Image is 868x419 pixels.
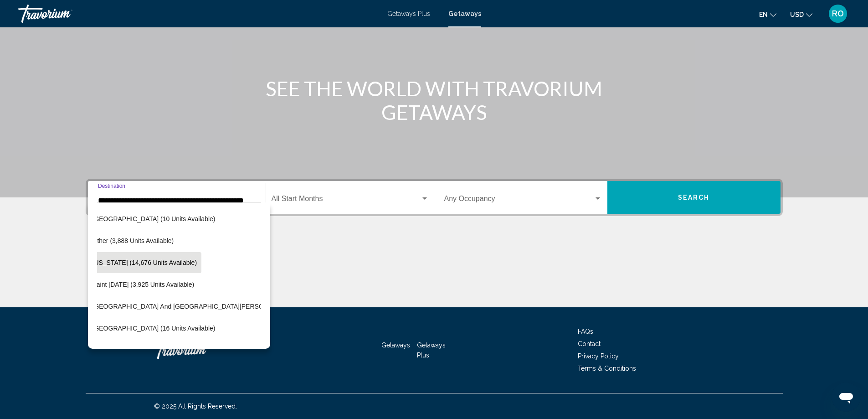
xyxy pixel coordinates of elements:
[88,208,220,229] button: [GEOGRAPHIC_DATA] (10 units available)
[92,259,197,266] span: [US_STATE] (14,676 units available)
[448,10,481,17] a: Getaways
[263,77,605,124] h1: SEE THE WORLD WITH TRAVORIUM GETAWAYS
[759,8,776,21] button: Change language
[88,230,179,251] button: Other (3,888 units available)
[88,340,212,361] button: Turks and Caicos (2,194 units available)
[154,336,245,364] a: Travorium
[607,181,781,214] button: Search
[790,8,812,21] button: Change currency
[790,11,804,18] span: USD
[578,365,636,372] a: Terms & Conditions
[678,194,710,202] span: Search
[832,9,844,18] span: RO
[88,274,199,295] button: Saint [DATE] (3,925 units available)
[92,303,353,310] span: [GEOGRAPHIC_DATA] and [GEOGRAPHIC_DATA][PERSON_NAME] (192 units available)
[381,341,410,349] a: Getaways
[832,383,861,412] iframe: Button to launch messaging window
[88,318,220,339] button: [GEOGRAPHIC_DATA] (16 units available)
[88,296,357,317] button: [GEOGRAPHIC_DATA] and [GEOGRAPHIC_DATA][PERSON_NAME] (192 units available)
[154,403,237,410] span: © 2025 All Rights Reserved.
[578,328,593,335] a: FAQs
[92,281,195,288] span: Saint [DATE] (3,925 units available)
[88,181,781,214] div: Search widget
[88,252,202,273] button: [US_STATE] (14,676 units available)
[18,5,378,23] a: Travorium
[417,341,446,359] a: Getaways Plus
[578,352,619,360] a: Privacy Policy
[92,325,216,332] span: [GEOGRAPHIC_DATA] (16 units available)
[578,340,601,347] a: Contact
[826,4,850,23] button: User Menu
[92,237,174,244] span: Other (3,888 units available)
[92,215,216,222] span: [GEOGRAPHIC_DATA] (10 units available)
[387,10,430,17] a: Getaways Plus
[759,11,768,18] span: en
